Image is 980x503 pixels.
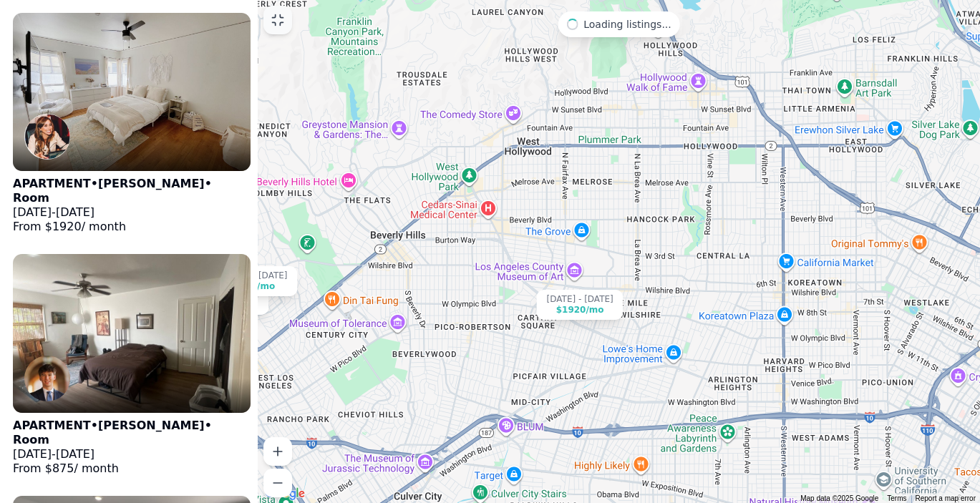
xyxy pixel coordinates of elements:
a: Terms (opens in new tab) [887,494,906,502]
div: [DATE] - [DATE] [546,294,613,305]
div: $1920 /mo [556,305,603,316]
div: $975 /mo [233,281,275,292]
img: Google [261,484,309,503]
span: Loading listings... [583,17,671,31]
p: From $ 1920 / month [13,220,251,234]
p: - [13,205,251,220]
a: APARTMENTJenna Kirshon avatarAPARTMENT•[PERSON_NAME]• Room[DATE]-[DATE]From $1920/ month [6,6,258,247]
div: [DATE] - [DATE] [220,270,287,281]
span: Map data ©2025 Google [800,494,878,502]
a: Report a map error [916,494,976,502]
button: Zoom out [263,469,292,497]
a: APARTMENTJackson Bae avatarAPARTMENT•[PERSON_NAME]• Room[DATE]-[DATE]From $875/ month [6,247,258,488]
p: APARTMENT • [PERSON_NAME] • Room [13,177,251,205]
button: Exit fullscreen [263,6,292,34]
span: [DATE] [56,205,94,219]
a: Open this area in Google Maps (opens a new window) [261,484,309,503]
span: [DATE] [56,447,94,461]
p: - [13,447,251,462]
p: From $ 875 / month [13,462,251,476]
img: Jenna Kirshon avatar [24,114,70,160]
button: Zoom in [263,437,292,466]
img: Jackson Bae avatar [24,356,70,401]
p: APARTMENT • [PERSON_NAME] • Room [13,419,251,447]
img: APARTMENT [13,13,251,171]
span: [DATE] [13,205,52,219]
img: APARTMENT [13,254,251,412]
span: [DATE] [13,447,52,461]
div: [DATE] - [DATE] [192,288,258,299]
